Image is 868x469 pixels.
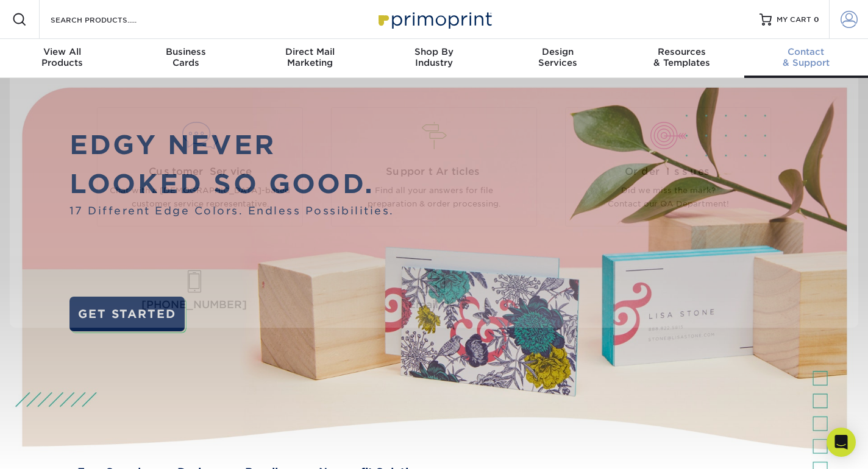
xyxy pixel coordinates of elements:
span: 0 [814,15,819,24]
a: Email Us [315,270,547,313]
div: Marketing [248,46,372,68]
div: Cards [124,46,247,68]
a: Shop ByIndustry [372,39,496,78]
a: Resources& Templates [620,39,744,78]
div: Services [496,46,620,68]
img: Primoprint [373,6,495,32]
span: Resources [620,46,744,57]
span: Customer Service [107,164,293,179]
span: Design [496,46,620,57]
a: Direct MailMarketing [248,39,372,78]
a: Contact& Support [744,39,868,78]
span: Direct Mail [248,46,372,57]
a: BusinessCards [124,39,247,78]
div: Industry [372,46,496,68]
a: Support Articles Find all your answers for file preparation & order processing. [326,107,542,227]
span: Contact [744,46,868,57]
span: MY CART [777,15,811,25]
p: Find all your answers for file preparation & order processing. [341,184,527,211]
span: [PHONE_NUMBER] [78,297,310,312]
p: Chat with a [DEMOGRAPHIC_DATA]-based customer service representative. [107,184,293,211]
p: Did we miss the mark? Contact our QA Department! [575,184,761,211]
div: Open Intercom Messenger [827,428,856,457]
span: Shop By [372,46,496,57]
a: DesignServices [496,39,620,78]
div: & Templates [620,46,744,68]
span: Order Issues [575,164,761,179]
span: Support Articles [341,164,527,179]
span: Business [124,46,247,57]
div: & Support [744,46,868,68]
a: [PHONE_NUMBER] [78,270,310,313]
a: Order Issues Did we miss the mark? Contact our QA Department! [560,107,776,227]
span: Email Us [315,297,547,312]
input: SEARCH PRODUCTS..... [49,12,168,27]
a: Customer Service Chat with a [DEMOGRAPHIC_DATA]-based customer service representative. [92,107,308,227]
